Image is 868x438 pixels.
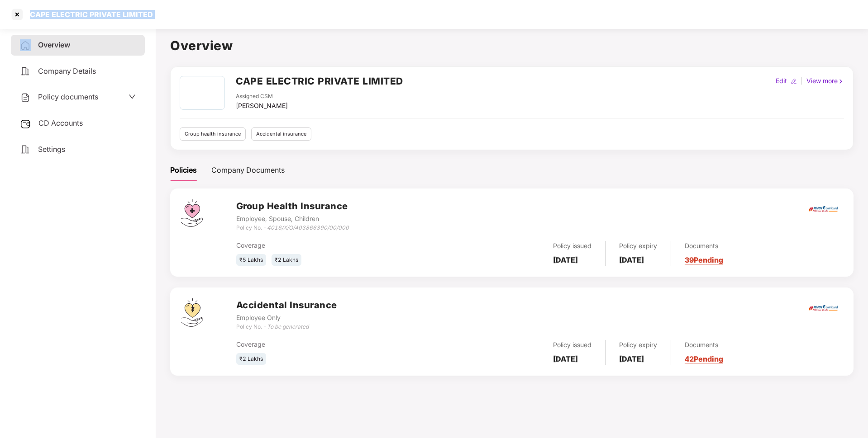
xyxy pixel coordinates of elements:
[236,339,439,349] div: Coverage
[20,40,31,51] img: svg+xml;base64,PHN2ZyB4bWxucz0iaHR0cDovL3d3dy53My5vcmcvMjAwMC9zdmciIHdpZHRoPSIyNCIgaGVpZ2h0PSIyNC...
[38,118,83,127] span: CD Accounts
[236,353,266,365] div: ₹2 Lakhs
[553,255,578,264] b: [DATE]
[180,127,246,141] div: Group health insurance
[251,127,311,141] div: Accidental insurance
[236,74,403,89] h2: CAPE ELECTRIC PRIVATE LIMITED
[24,10,153,19] div: CAPE ELECTRIC PRIVATE LIMITED
[236,101,288,111] div: [PERSON_NAME]
[236,199,349,213] h3: Group Health Insurance
[38,145,65,154] span: Settings
[553,241,591,251] div: Policy issued
[685,340,723,350] div: Documents
[619,255,644,264] b: [DATE]
[619,354,644,363] b: [DATE]
[236,323,337,331] div: Policy No. -
[807,203,839,215] img: icici.png
[267,224,349,231] i: 4016/X/O/403866390/00/000
[181,199,203,227] img: svg+xml;base64,PHN2ZyB4bWxucz0iaHR0cDovL3d3dy53My5vcmcvMjAwMC9zdmciIHdpZHRoPSI0Ny43MTQiIGhlaWdodD...
[236,254,266,266] div: ₹5 Lakhs
[272,254,301,266] div: ₹2 Lakhs
[170,165,197,176] div: Policies
[685,241,723,251] div: Documents
[236,224,349,232] div: Policy No. -
[685,255,723,264] a: 39 Pending
[791,78,797,85] img: editIcon
[38,92,98,101] span: Policy documents
[38,66,96,75] span: Company Details
[807,302,839,314] img: icici.png
[170,36,854,56] h1: Overview
[619,340,657,350] div: Policy expiry
[805,76,846,86] div: View more
[553,354,578,363] b: [DATE]
[236,313,337,323] div: Employee Only
[236,214,349,224] div: Employee, Spouse, Children
[619,241,657,251] div: Policy expiry
[181,298,203,327] img: svg+xml;base64,PHN2ZyB4bWxucz0iaHR0cDovL3d3dy53My5vcmcvMjAwMC9zdmciIHdpZHRoPSI0OS4zMjEiIGhlaWdodD...
[553,340,591,350] div: Policy issued
[211,165,285,176] div: Company Documents
[685,354,723,363] a: 42 Pending
[20,66,31,77] img: svg+xml;base64,PHN2ZyB4bWxucz0iaHR0cDovL3d3dy53My5vcmcvMjAwMC9zdmciIHdpZHRoPSIyNCIgaGVpZ2h0PSIyNC...
[20,144,31,155] img: svg+xml;base64,PHN2ZyB4bWxucz0iaHR0cDovL3d3dy53My5vcmcvMjAwMC9zdmciIHdpZHRoPSIyNCIgaGVpZ2h0PSIyNC...
[799,76,805,86] div: |
[236,240,439,250] div: Coverage
[129,93,136,100] span: down
[236,92,288,101] div: Assigned CSM
[20,118,31,129] img: svg+xml;base64,PHN2ZyB3aWR0aD0iMjUiIGhlaWdodD0iMjQiIHZpZXdCb3g9IjAgMCAyNSAyNCIgZmlsbD0ibm9uZSIgeG...
[38,40,70,49] span: Overview
[267,323,309,330] i: To be generated
[20,92,31,103] img: svg+xml;base64,PHN2ZyB4bWxucz0iaHR0cDovL3d3dy53My5vcmcvMjAwMC9zdmciIHdpZHRoPSIyNCIgaGVpZ2h0PSIyNC...
[236,298,337,312] h3: Accidental Insurance
[838,78,844,85] img: rightIcon
[774,76,789,86] div: Edit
